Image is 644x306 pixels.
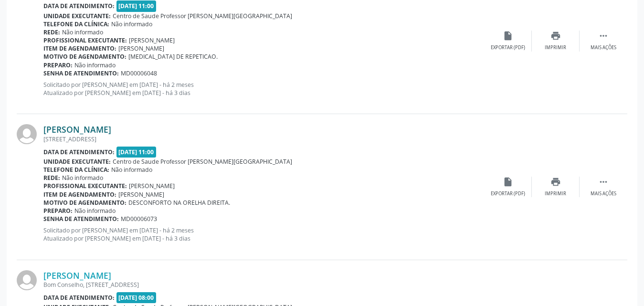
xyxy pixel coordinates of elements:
[43,148,115,156] b: Data de atendimento:
[550,177,561,187] i: print
[128,199,230,207] span: DESCONFORTO NA ORELHA DIREITA.
[116,292,157,303] span: [DATE] 08:00
[43,182,127,190] b: Profissional executante:
[43,36,127,44] b: Profissional executante:
[118,44,164,53] span: [PERSON_NAME]
[17,124,37,144] img: img
[129,36,175,44] span: [PERSON_NAME]
[116,0,157,11] span: [DATE] 11:00
[43,174,60,182] b: Rede:
[111,166,152,174] span: Não informado
[43,270,111,281] a: [PERSON_NAME]
[43,2,115,10] b: Data de atendimento:
[503,177,513,187] i: insert_drive_file
[111,20,152,28] span: Não informado
[43,20,109,28] b: Telefone da clínica:
[591,44,616,51] div: Mais ações
[43,281,484,289] div: Bom Conselho, [STREET_ADDRESS]
[43,166,109,174] b: Telefone da clínica:
[43,69,119,77] b: Senha de atendimento:
[43,12,111,20] b: Unidade executante:
[598,177,609,187] i: 
[43,61,73,69] b: Preparo:
[43,135,484,143] div: [STREET_ADDRESS]
[121,215,157,223] span: MD00006073
[43,215,119,223] b: Senha de atendimento:
[128,53,218,61] span: [MEDICAL_DATA] DE REPETICAO.
[74,207,116,215] span: Não informado
[43,199,127,207] b: Motivo de agendamento:
[591,190,616,197] div: Mais ações
[17,270,37,290] img: img
[113,12,292,20] span: Centro de Saude Professor [PERSON_NAME][GEOGRAPHIC_DATA]
[545,190,566,197] div: Imprimir
[43,158,111,166] b: Unidade executante:
[545,44,566,51] div: Imprimir
[43,190,116,199] b: Item de agendamento:
[62,174,103,182] span: Não informado
[43,294,115,302] b: Data de atendimento:
[43,124,111,135] a: [PERSON_NAME]
[43,28,60,36] b: Rede:
[116,147,157,158] span: [DATE] 11:00
[491,190,525,197] div: Exportar (PDF)
[43,226,484,243] p: Solicitado por [PERSON_NAME] em [DATE] - há 2 meses Atualizado por [PERSON_NAME] em [DATE] - há 3...
[43,81,484,97] p: Solicitado por [PERSON_NAME] em [DATE] - há 2 meses Atualizado por [PERSON_NAME] em [DATE] - há 3...
[598,31,609,41] i: 
[43,44,116,53] b: Item de agendamento:
[121,69,157,77] span: MD00006048
[503,31,513,41] i: insert_drive_file
[43,207,73,215] b: Preparo:
[43,53,127,61] b: Motivo de agendamento:
[129,182,175,190] span: [PERSON_NAME]
[550,31,561,41] i: print
[113,158,292,166] span: Centro de Saude Professor [PERSON_NAME][GEOGRAPHIC_DATA]
[74,61,116,69] span: Não informado
[118,190,164,199] span: [PERSON_NAME]
[491,44,525,51] div: Exportar (PDF)
[62,28,103,36] span: Não informado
